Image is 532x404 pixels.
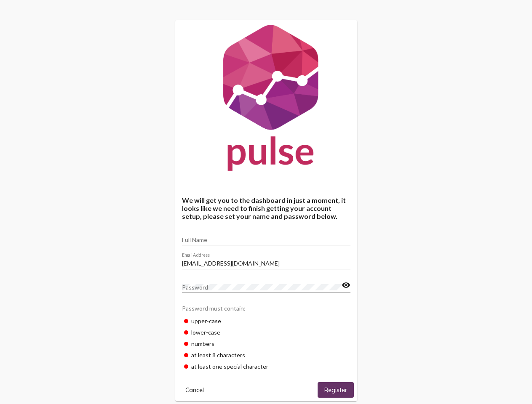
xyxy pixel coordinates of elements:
[324,386,347,394] span: Register
[342,280,350,290] mat-icon: visibility
[182,300,350,315] div: Password must contain:
[182,349,350,361] div: at least 8 characters
[182,361,350,372] div: at least one special character
[179,382,211,398] button: Cancel
[185,386,204,394] span: Cancel
[182,338,350,349] div: numbers
[182,327,350,338] div: lower-case
[318,382,354,398] button: Register
[182,315,350,327] div: upper-case
[175,20,357,179] img: Pulse For Good Logo
[182,196,350,220] h4: We will get you to the dashboard in just a moment, it looks like we need to finish getting your a...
